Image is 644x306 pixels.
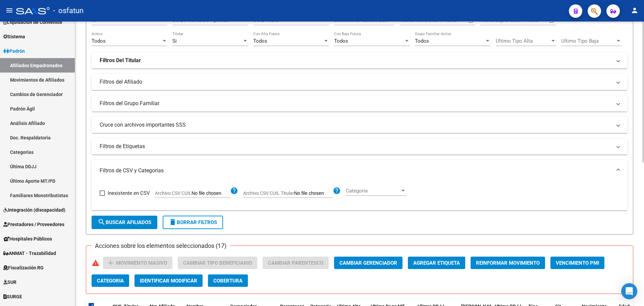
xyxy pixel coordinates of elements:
span: Si [172,38,177,44]
span: SUR [3,278,16,286]
mat-panel-title: Filtros del Grupo Familiar [100,100,611,107]
span: Buscar Afiliados [98,219,151,225]
mat-panel-title: Filtros de CSV y Categorias [100,167,611,174]
button: Cobertura [208,274,248,287]
span: Todos [92,38,106,44]
span: Movimiento Masivo [116,260,167,266]
span: Liquidación de Convenios [3,18,62,26]
mat-icon: warning [92,259,100,267]
span: Borrar Filtros [169,219,217,225]
span: Inexistente en CSV [108,189,150,197]
mat-icon: add [107,259,115,267]
div: Filtros de CSV y Categorias [92,181,628,210]
button: Cambiar Parentesco [263,257,329,269]
mat-expansion-panel-header: Filtros de Etiquetas [92,138,628,155]
mat-icon: search [98,218,106,226]
span: Padrón [3,47,25,55]
mat-panel-title: Filtros de Etiquetas [100,143,611,150]
button: Buscar Afiliados [92,216,157,229]
button: Agregar Etiqueta [408,257,465,269]
span: Agregar Etiqueta [413,260,460,266]
span: Cambiar Tipo Beneficiario [183,260,252,266]
span: Ultimo Tipo Baja [561,38,615,44]
span: SURGE [3,293,22,300]
button: Borrar Filtros [163,216,223,229]
mat-expansion-panel-header: Filtros del Grupo Familiar [92,95,628,112]
button: Open calendar [548,17,556,25]
button: Cambiar Gerenciador [334,257,402,269]
span: - osfatun [53,3,84,18]
span: Integración (discapacidad) [3,206,65,214]
button: Reinformar Movimiento [471,257,545,269]
span: ANMAT - Trazabilidad [3,250,56,257]
span: Cambiar Gerenciador [339,260,397,266]
span: Prestadores / Proveedores [3,221,64,228]
mat-expansion-panel-header: Cruce con archivos importantes SSS [92,117,628,133]
input: Archivo CSV CUIL [192,190,230,196]
span: Todos [253,38,267,44]
mat-icon: help [230,187,238,195]
div: Open Intercom Messenger [621,283,637,299]
button: Open calendar [467,17,475,25]
mat-expansion-panel-header: Filtros del Afiliado [92,74,628,90]
input: Archivo CSV CUIL Titular [294,190,333,196]
button: Vencimiento PMI [550,257,604,269]
button: Movimiento Masivo [103,257,172,269]
mat-icon: delete [169,218,177,226]
span: Categoria [346,188,400,194]
button: Identificar Modificar [135,274,203,287]
h3: Acciones sobre los elementos seleccionados (17) [92,241,230,251]
mat-panel-title: Cruce con archivos importantes SSS [100,121,611,129]
span: Hospitales Públicos [3,235,52,243]
mat-icon: menu [5,6,13,14]
span: Sistema [3,33,25,40]
mat-icon: help [333,187,341,195]
span: Reinformar Movimiento [476,260,540,266]
span: Archivo CSV CUIL Titular [243,190,294,196]
button: Categoria [92,274,129,287]
span: Todos [415,38,429,44]
span: Ultimo Tipo Alta [496,38,550,44]
mat-expansion-panel-header: Filtros de CSV y Categorias [92,160,628,181]
span: Fiscalización RG [3,264,44,271]
span: Identificar Modificar [140,278,197,284]
mat-icon: person [631,6,639,14]
mat-expansion-panel-header: Filtros Del Titular [92,52,628,69]
span: Vencimiento PMI [556,260,599,266]
strong: Filtros Del Titular [100,57,141,64]
button: Cambiar Tipo Beneficiario [178,257,257,269]
span: Cobertura [213,278,243,284]
mat-panel-title: Filtros del Afiliado [100,78,611,86]
span: Archivo CSV CUIL [155,190,192,196]
span: Cambiar Parentesco [268,260,323,266]
span: Categoria [97,278,124,284]
span: Todos [334,38,348,44]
